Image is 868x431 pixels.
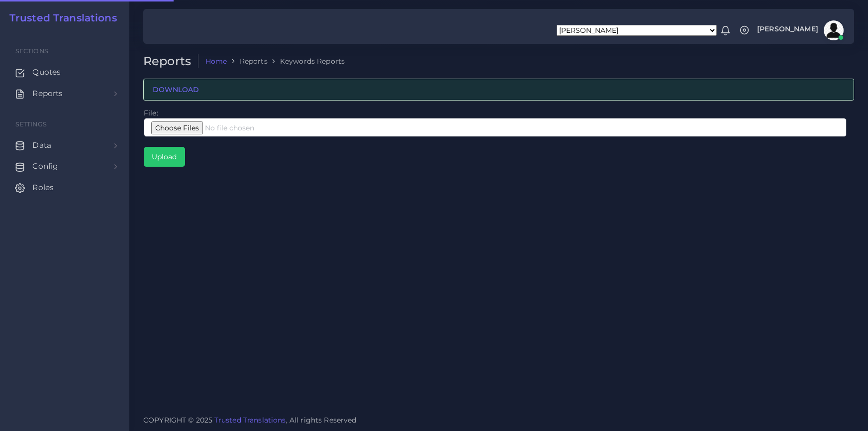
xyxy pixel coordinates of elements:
a: Roles [7,177,122,198]
span: Reports [32,88,63,99]
td: File: [143,108,847,167]
span: Settings [15,120,47,128]
span: Roles [32,182,54,193]
img: avatar [824,20,844,40]
span: , All rights Reserved [286,415,357,426]
h2: Reports [143,54,198,69]
a: Trusted Translations [2,12,117,24]
span: COPYRIGHT © 2025 [143,415,357,426]
span: Sections [15,47,48,55]
a: Data [7,135,122,156]
a: Reports [7,83,122,104]
span: [PERSON_NAME] [757,25,818,32]
input: Upload [144,147,185,166]
li: Reports [227,56,268,66]
span: Config [32,161,58,172]
span: Data [32,140,51,151]
a: DOWNLOAD [153,85,199,94]
a: Home [205,56,227,66]
li: Keywords Reports [268,56,345,66]
a: Quotes [7,62,122,83]
span: Quotes [32,67,61,78]
a: Config [7,156,122,177]
a: Trusted Translations [214,416,286,425]
a: [PERSON_NAME]avatar [752,20,847,40]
